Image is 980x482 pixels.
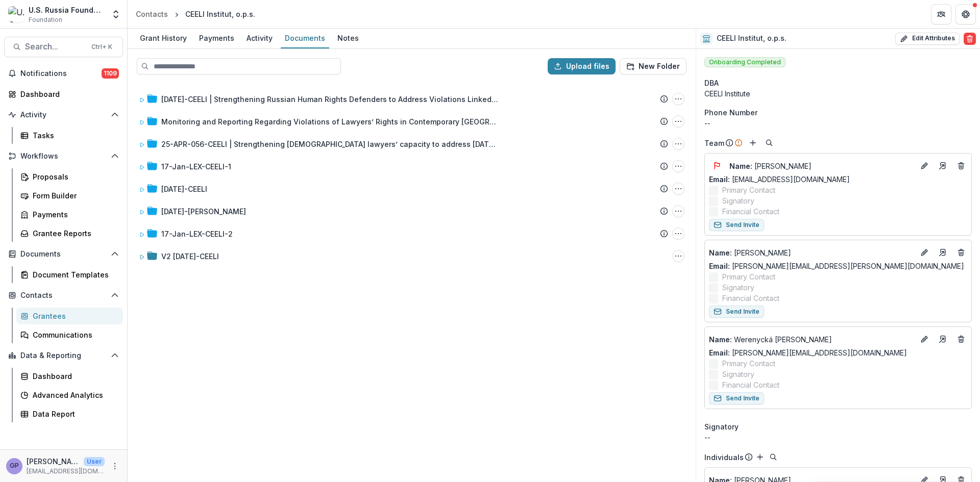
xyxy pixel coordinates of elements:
[722,358,775,369] span: Primary Contact
[16,368,123,385] a: Dashboard
[135,179,689,199] div: [DATE]-CEELI19-Sep-01-CEELI Options
[722,369,754,379] span: Signatory
[709,158,725,174] button: Flag
[185,9,255,19] div: CEELI Institut, o.p.s.
[767,451,779,463] button: Search
[4,347,123,364] button: Open Data & Reporting
[722,206,779,217] span: Financial Contact
[4,37,123,57] button: Search...
[242,29,277,48] a: Activity
[132,7,259,21] nav: breadcrumb
[709,175,730,184] span: Email:
[709,247,914,258] a: Name: [PERSON_NAME]
[27,456,80,467] p: [PERSON_NAME]
[135,201,689,221] div: [DATE]-[PERSON_NAME]18-May-02-CEELI Options
[161,206,246,217] div: [DATE]-[PERSON_NAME]
[709,174,850,185] a: Email: [EMAIL_ADDRESS][DOMAIN_NAME]
[722,293,779,303] span: Financial Contact
[722,195,754,206] span: Signatory
[672,227,684,240] button: 17-Jan-LEX-CEELI-2 Options
[16,308,123,324] a: Grantees
[729,162,752,170] span: Name :
[161,251,219,262] div: V2 [DATE]-CEELI
[16,225,123,242] a: Grantee Reports
[709,219,764,231] button: Send Invite
[4,65,123,82] button: Notifications1109
[33,228,115,239] div: Grantee Reports
[16,266,123,283] a: Document Templates
[16,206,123,223] a: Payments
[955,160,967,172] button: Deletes
[931,4,951,24] button: Partners
[16,187,123,204] a: Form Builder
[33,171,115,182] div: Proposals
[16,127,123,144] a: Tasks
[955,333,967,345] button: Deletes
[704,78,719,88] span: DBA
[16,405,123,422] a: Data Report
[955,4,976,24] button: Get Help
[16,326,123,343] a: Communications
[29,15,62,24] span: Foundation
[709,306,764,318] button: Send Invite
[704,452,744,463] p: Individuals
[281,29,329,48] a: Documents
[704,138,724,148] p: Team
[109,460,121,472] button: More
[709,334,914,345] p: Werenycká [PERSON_NAME]
[704,421,739,432] span: Signatory
[709,348,730,357] span: Email:
[135,223,689,244] div: 17-Jan-LEX-CEELI-217-Jan-LEX-CEELI-2 Options
[33,390,115,400] div: Advanced Analytics
[754,451,766,463] button: Add
[709,392,764,404] button: Send Invite
[918,333,930,345] button: Edit
[8,6,24,22] img: U.S. Russia Foundation
[281,31,329,45] div: Documents
[548,58,616,74] button: Upload files
[135,134,689,154] div: 25-APR-056-CEELI | Strengthening [DEMOGRAPHIC_DATA] lawyers’ capacity to address [DATE] legal cha...
[704,118,972,129] div: --
[672,205,684,217] button: 18-May-02-CEELI Options
[16,168,123,185] a: Proposals
[672,183,684,195] button: 19-Sep-01-CEELI Options
[895,33,960,45] button: Edit Attributes
[747,137,759,149] button: Add
[109,4,123,24] button: Open entity switcher
[620,58,687,74] button: New Folder
[135,111,689,132] div: Monitoring and Reporting Regarding Violations of Lawyers’ Rights in Contemporary [GEOGRAPHIC_DATA...
[709,247,914,258] p: [PERSON_NAME]
[709,262,730,270] span: Email:
[333,31,363,45] div: Notes
[709,248,732,257] span: Name :
[709,335,732,344] span: Name :
[161,229,233,239] div: 17-Jan-LEX-CEELI-2
[135,246,689,266] div: V2 [DATE]-CEELIV2 22-MAY-17-CEELI Options
[132,7,172,21] a: Contacts
[704,432,972,443] div: --
[10,463,19,469] div: Gennady Podolny
[135,89,689,109] div: [DATE]-CEELI | Strengthening Russian Human Rights Defenders to Address Violations Linked to Russi...
[709,347,907,358] a: Email: [PERSON_NAME][EMAIL_ADDRESS][DOMAIN_NAME]
[102,68,119,79] span: 1109
[4,148,123,164] button: Open Workflows
[333,29,363,48] a: Notes
[704,57,786,67] span: Onboarding Completed
[20,291,107,300] span: Contacts
[729,161,914,171] p: [PERSON_NAME]
[935,158,951,174] a: Go to contact
[135,156,689,176] div: 17-Jan-LEX-CEELI-117-Jan-LEX-CEELI-1 Options
[89,41,114,53] div: Ctrl + K
[722,271,775,282] span: Primary Contact
[33,371,115,382] div: Dashboard
[964,33,976,45] button: Delete
[161,161,231,172] div: 17-Jan-LEX-CEELI-1
[136,29,191,48] a: Grant History
[918,160,930,172] button: Edit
